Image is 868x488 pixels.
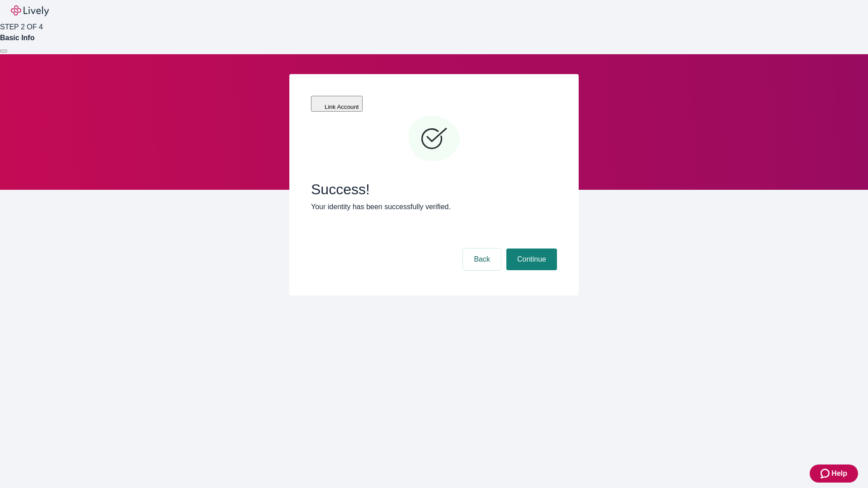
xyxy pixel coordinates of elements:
button: Link Account [311,96,363,112]
p: Your identity has been successfully verified. [311,202,557,212]
button: Back [463,249,501,270]
svg: Zendesk support icon [821,468,831,479]
button: Zendesk support iconHelp [810,465,858,483]
svg: Checkmark icon [407,112,461,166]
span: Success! [311,181,557,198]
button: Continue [506,249,557,270]
img: Lively [11,5,49,16]
span: Help [831,468,847,479]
